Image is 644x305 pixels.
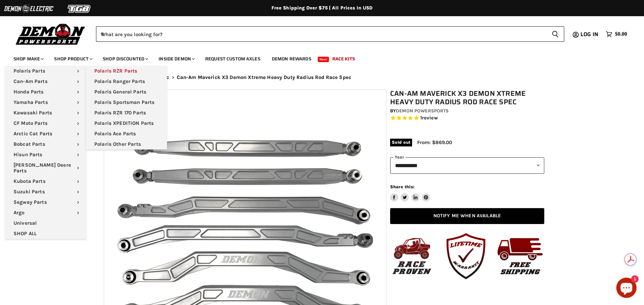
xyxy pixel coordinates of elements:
[390,157,544,174] select: year
[8,52,48,66] a: Shop Make
[5,187,86,197] a: Suzuki Parts
[52,75,593,80] nav: Breadcrumbs
[5,176,86,187] a: Kubota Parts
[153,52,199,66] a: Inside Demon
[5,108,86,118] a: Kawasaki Parts
[86,129,167,139] a: Polaris Ace Parts
[5,207,86,218] a: Argo
[546,26,564,42] button: Search
[52,5,593,11] div: Free Shipping Over $75 | All Prices In USD
[3,2,54,15] img: Demon Electric Logo 2
[96,26,564,42] form: Product
[86,87,167,97] a: Polaris General Parts
[5,149,86,160] a: Hisun Parts
[86,66,167,76] a: Polaris RZR Parts
[390,184,414,189] span: Share this:
[5,66,86,76] a: Polaris Parts
[86,76,167,87] a: Polaris Ranger Parts
[577,31,602,37] a: Log in
[5,97,86,108] a: Yamaha Parts
[5,218,86,228] a: Universal
[267,52,316,66] a: Demon Rewards
[8,49,625,66] ul: Main menu
[602,29,630,39] a: $0.00
[5,87,86,97] a: Honda Parts
[86,139,167,149] a: Polaris Other Parts
[5,66,86,239] ul: Main menu
[495,231,545,281] img: Free_Shipping.png
[54,2,105,15] img: TGB Logo 2
[5,197,86,207] a: Segway Parts
[5,160,86,176] a: [PERSON_NAME] Deere Parts
[390,208,544,224] a: Notify Me When Available
[390,139,412,146] span: Sold out
[422,115,438,121] span: review
[5,139,86,149] a: Bobcat Parts
[420,115,438,121] span: 1 reviews
[417,139,452,145] span: From: $869.00
[386,231,437,281] img: Race_Proven.jpg
[390,184,430,202] aside: Share this:
[5,118,86,129] a: CF Moto Parts
[396,108,449,114] a: Demon Powersports
[96,26,546,42] input: When autocomplete results are available use up and down arrows to review and enter to select
[5,76,86,87] a: Can-Am Parts
[98,52,152,66] a: Shop Discounted
[327,52,360,66] a: Race Kits
[614,278,639,300] inbox-online-store-chat: Shopify online store chat
[5,129,86,139] a: Arctic Cat Parts
[14,22,88,46] img: Demon Powersports
[390,89,544,106] h1: Can-Am Maverick X3 Demon Xtreme Heavy Duty Radius Rod Race Spec
[177,75,351,80] span: Can-Am Maverick X3 Demon Xtreme Heavy Duty Radius Rod Race Spec
[200,52,265,66] a: Request Custom Axles
[318,57,329,62] span: New!
[615,31,627,37] span: $0.00
[86,118,167,129] a: Polaris XPEDITION Parts
[580,30,598,38] span: Log in
[440,231,491,281] img: Lifte_Time_Warranty.png
[86,66,167,149] ul: Main menu
[5,228,86,239] a: SHOP ALL
[49,52,96,66] a: Shop Product
[390,107,544,115] div: by
[86,108,167,118] a: Polaris RZR 170 Parts
[390,115,544,122] span: Rated 5.0 out of 5 stars 1 reviews
[86,97,167,108] a: Polaris Sportsman Parts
